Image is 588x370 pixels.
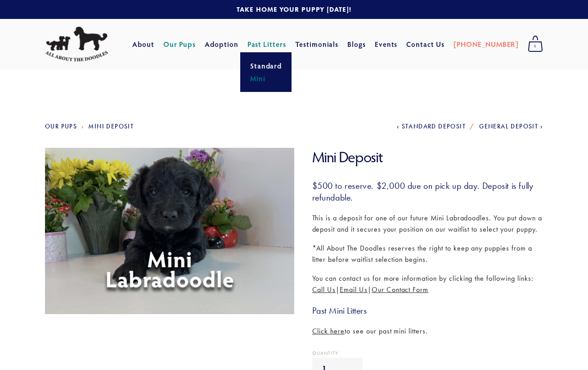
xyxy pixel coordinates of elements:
[312,242,543,265] p: *All About The Doodles reserves the right to keep any puppies from a litter before waitlist selec...
[132,36,154,52] a: About
[41,148,298,314] img: Mini_Deposit.jpg
[205,36,238,52] a: Adoption
[88,123,134,130] a: Mini Deposit
[45,27,108,62] img: All About The Doodles
[295,36,339,52] a: Testimonials
[312,273,543,296] p: You can contact us for more information by clicking the following links: | |
[340,285,368,294] a: Email Us
[312,325,543,337] p: to see our past mini litters.
[312,351,543,356] div: Quantity:
[347,36,366,52] a: Blogs
[372,285,428,294] a: Our Contact Form
[312,212,543,235] p: This is a deposit for one of our future Mini Labradoodles. You put down a deposit and it secures ...
[312,148,543,166] h1: Mini Deposit
[479,123,543,130] a: General Deposit
[45,123,77,130] a: Our Pups
[312,327,345,335] a: Click here
[247,39,287,49] a: Past Litters
[247,59,285,72] a: Standard
[312,285,336,294] a: Call Us
[479,123,538,130] span: General Deposit
[397,123,466,130] a: Standard Deposit
[406,36,444,52] a: Contact Us
[312,180,543,203] h3: $500 to reserve. $2,000 due on pick up day. Deposit is fully refundable.
[523,33,548,55] a: 0 items in cart
[453,36,519,52] a: [PHONE_NUMBER]
[528,41,543,52] span: 0
[312,305,543,316] h3: Past Mini Litters
[163,36,196,52] a: Our Pups
[375,36,398,52] a: Events
[247,72,285,85] a: Mini
[402,123,466,130] span: Standard Deposit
